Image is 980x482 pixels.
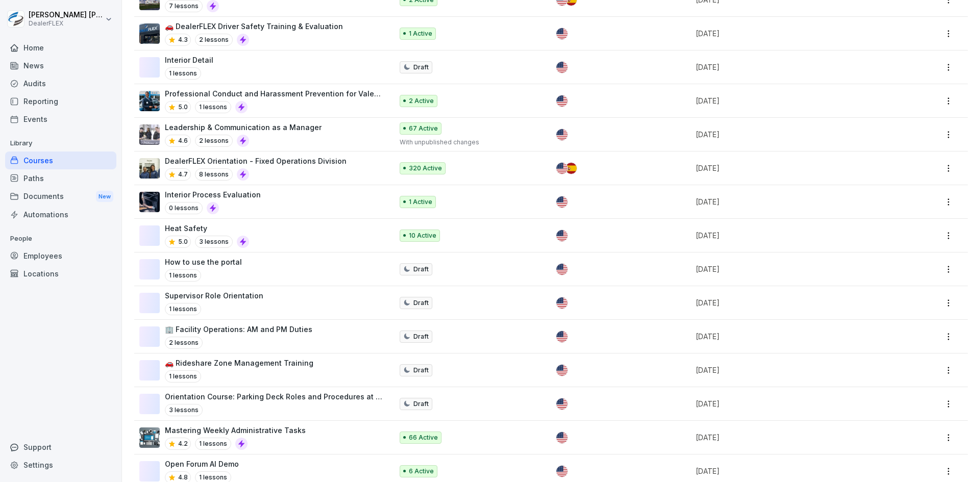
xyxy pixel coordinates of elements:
[566,163,577,174] img: es.svg
[5,57,116,74] a: News
[696,466,886,476] p: [DATE]
[5,135,116,151] p: Library
[556,297,568,309] img: us.svg
[139,91,160,111] img: yfsleesgksgx0a54tq96xrfr.png
[696,432,886,443] p: [DATE]
[556,331,568,342] img: us.svg
[556,163,568,174] img: us.svg
[696,230,886,241] p: [DATE]
[165,21,343,32] p: 🚗 DealerFLEX Driver Safety Training & Evaluation
[165,370,201,383] p: 1 lessons
[178,237,188,246] p: 5.0
[696,62,886,72] p: [DATE]
[178,103,188,112] p: 5.0
[413,298,429,308] p: Draft
[5,169,116,187] a: Paths
[5,74,116,92] a: Audits
[139,427,160,448] img: sfn3g4xwgh0s8pqp78fc3q2n.png
[696,129,886,140] p: [DATE]
[165,257,242,267] p: How to use the portal
[556,466,568,477] img: us.svg
[5,110,116,128] a: Events
[409,467,434,476] p: 6 Active
[696,365,886,375] p: [DATE]
[139,124,160,145] img: kjfutcfrxfzene9jr3907i3p.png
[5,92,116,110] a: Reporting
[556,129,568,140] img: us.svg
[165,290,263,301] p: Supervisor Role Orientation
[178,35,188,44] p: 4.3
[165,337,203,349] p: 2 lessons
[5,456,116,474] a: Settings
[556,28,568,39] img: us.svg
[165,459,239,469] p: Open Forum AI Demo
[556,365,568,376] img: us.svg
[178,473,188,482] p: 4.8
[165,223,249,234] p: Heat Safety
[696,264,886,274] p: [DATE]
[409,231,436,240] p: 10 Active
[413,366,429,375] p: Draft
[696,196,886,207] p: [DATE]
[139,192,160,212] img: khwf6t635m3uuherk2l21o2v.png
[556,196,568,208] img: us.svg
[409,197,432,207] p: 1 Active
[178,170,188,179] p: 4.7
[696,398,886,409] p: [DATE]
[195,438,231,450] p: 1 lessons
[556,62,568,73] img: us.svg
[5,247,116,265] a: Employees
[195,135,233,147] p: 2 lessons
[195,168,233,181] p: 8 lessons
[195,101,231,113] p: 1 lessons
[5,265,116,283] a: Locations
[409,433,438,442] p: 66 Active
[165,404,203,416] p: 3 lessons
[556,398,568,410] img: us.svg
[696,163,886,173] p: [DATE]
[29,11,103,19] p: [PERSON_NAME] [PERSON_NAME]
[5,187,116,206] a: DocumentsNew
[165,269,201,282] p: 1 lessons
[165,425,306,436] p: Mastering Weekly Administrative Tasks
[165,202,203,214] p: 0 lessons
[400,138,539,147] p: With unpublished changes
[139,158,160,179] img: v4gv5ils26c0z8ite08yagn2.png
[165,324,312,335] p: 🏢 Facility Operations: AM and PM Duties
[409,29,432,38] p: 1 Active
[413,399,429,409] p: Draft
[5,206,116,223] a: Automations
[696,297,886,308] p: [DATE]
[165,88,382,99] p: Professional Conduct and Harassment Prevention for Valet Employees
[5,39,116,57] a: Home
[413,265,429,274] p: Draft
[165,391,382,402] p: Orientation Course: Parking Deck Roles and Procedures at [GEOGRAPHIC_DATA]
[165,303,201,315] p: 1 lessons
[413,332,429,341] p: Draft
[139,23,160,44] img: da8qswpfqixsakdmmzotmdit.png
[409,164,442,173] p: 320 Active
[195,34,233,46] p: 2 lessons
[165,122,322,133] p: Leadership & Communication as a Manager
[696,95,886,106] p: [DATE]
[5,151,116,169] a: Courses
[556,95,568,107] img: us.svg
[413,63,429,72] p: Draft
[556,432,568,443] img: us.svg
[165,189,261,200] p: Interior Process Evaluation
[165,358,313,368] p: 🚗 Rideshare Zone Management Training
[96,191,113,202] div: New
[165,156,347,166] p: DealerFLEX Orientation - Fixed Operations Division
[5,231,116,247] p: People
[178,136,188,145] p: 4.6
